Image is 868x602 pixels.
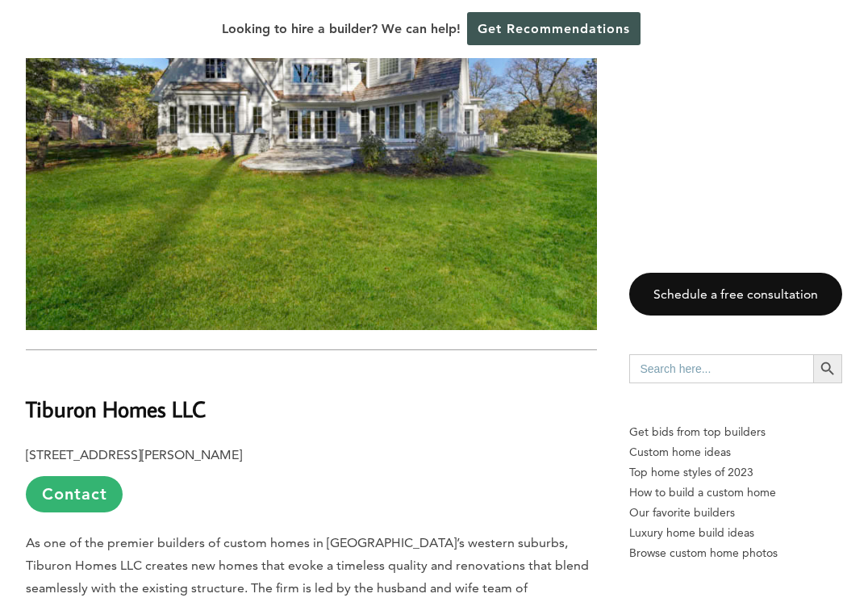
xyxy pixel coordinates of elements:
[629,422,842,442] p: Get bids from top builders
[629,543,842,563] a: Browse custom home photos
[26,395,206,423] b: Tiburon Homes LLC
[629,503,842,523] a: Our favorite builders
[629,462,842,483] a: Top home styles of 2023
[819,360,837,378] svg: Search
[26,476,123,512] a: Contact
[26,447,242,462] b: [STREET_ADDRESS][PERSON_NAME]
[629,483,842,503] a: How to build a custom home
[629,354,813,383] input: Search here...
[629,523,842,543] a: Luxury home build ideas
[629,442,842,462] a: Custom home ideas
[629,273,842,316] a: Schedule a free consultation
[787,521,849,583] iframe: Drift Widget Chat Controller
[467,12,641,45] a: Get Recommendations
